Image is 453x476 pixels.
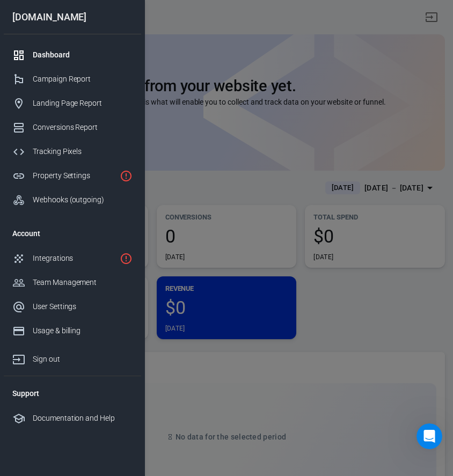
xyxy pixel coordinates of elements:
div: User Settings [33,301,133,312]
div: [DOMAIN_NAME] [4,12,141,22]
a: Campaign Report [4,67,141,91]
div: Property Settings [33,170,115,181]
div: Team Management [33,277,133,288]
a: Tracking Pixels [4,140,141,164]
a: Landing Page Report [4,91,141,115]
div: Campaign Report [33,74,133,85]
li: Account [4,221,141,246]
a: Usage & billing [4,319,141,343]
a: Conversions Report [4,115,141,140]
div: Usage & billing [33,325,133,336]
div: Tracking Pixels [33,146,133,157]
a: Dashboard [4,43,141,67]
div: Conversions Report [33,122,133,133]
a: Team Management [4,270,141,295]
a: Webhooks (outgoing) [4,188,141,212]
div: Webhooks (outgoing) [33,194,133,206]
iframe: Intercom live chat [417,423,442,449]
div: Documentation and Help [33,413,133,424]
a: Integrations [4,246,141,270]
div: Integrations [33,253,115,264]
div: Dashboard [33,49,133,61]
a: User Settings [4,295,141,319]
div: Sign out [33,354,133,365]
svg: Property is not installed yet [120,170,133,182]
a: Sign out [4,343,141,371]
a: Property Settings [4,164,141,188]
li: Support [4,380,141,406]
div: Landing Page Report [33,98,133,109]
svg: 1 networks not verified yet [120,252,133,265]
